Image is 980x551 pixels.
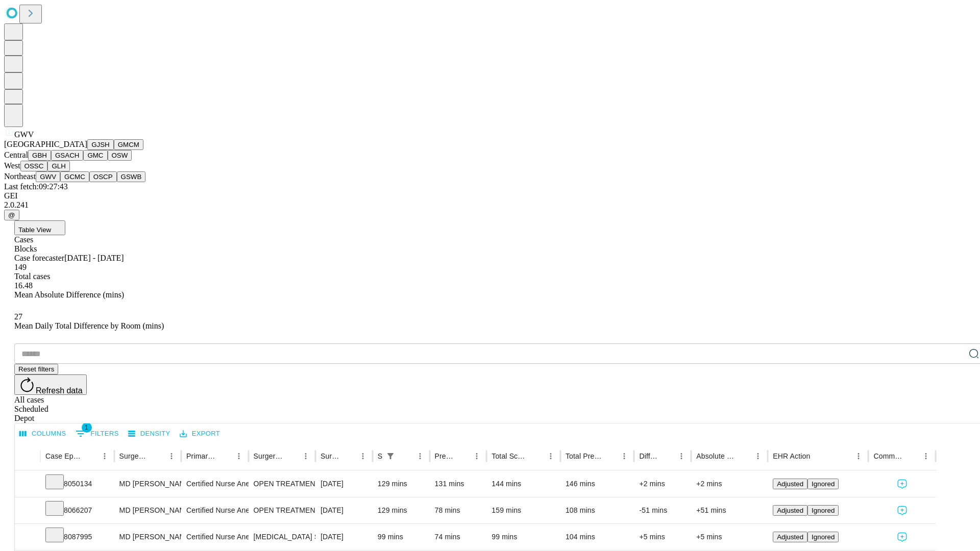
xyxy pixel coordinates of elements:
span: Mean Daily Total Difference by Room (mins) [14,321,164,330]
span: Case forecaster [14,254,64,262]
div: 1 active filter [383,449,398,463]
div: Certified Nurse Anesthetist [186,471,243,497]
button: Ignored [807,532,839,542]
span: GWV [14,130,34,139]
button: Menu [299,449,313,463]
span: Total cases [14,272,50,281]
button: Menu [851,449,866,463]
button: GSACH [51,150,83,161]
span: Northeast [4,172,36,181]
div: +2 mins [696,471,763,497]
button: Sort [83,449,97,463]
span: Adjusted [777,533,803,541]
button: Reset filters [14,364,58,374]
div: 129 mins [378,471,425,497]
button: Ignored [807,505,839,516]
button: Menu [164,449,179,463]
button: Sort [150,449,164,463]
div: [DATE] [321,524,367,550]
button: Menu [232,449,246,463]
span: Table View [18,226,51,234]
button: Menu [919,449,933,463]
div: 129 mins [378,497,425,523]
div: 99 mins [378,524,425,550]
button: Sort [455,449,470,463]
button: GMC [83,150,107,161]
div: -51 mins [639,497,686,523]
button: Sort [284,449,299,463]
div: [DATE] [321,497,367,523]
button: Menu [470,449,484,463]
div: 99 mins [492,524,555,550]
button: Menu [617,449,631,463]
span: Adjusted [777,480,803,488]
button: Adjusted [773,479,807,489]
button: Density [126,426,173,442]
span: [GEOGRAPHIC_DATA] [4,140,87,148]
div: 146 mins [566,471,629,497]
button: Sort [529,449,544,463]
button: Sort [603,449,617,463]
button: Sort [341,449,356,463]
div: 8087995 [45,524,109,550]
button: GMCM [114,139,143,150]
div: Surgery Date [321,452,340,460]
div: Surgeon Name [119,452,149,460]
button: GCMC [60,171,89,182]
div: Absolute Difference [696,452,736,460]
span: West [4,161,20,170]
button: Menu [413,449,427,463]
div: Scheduled In Room Duration [378,452,382,460]
span: Ignored [812,480,835,488]
span: Adjusted [777,507,803,514]
button: Select columns [17,426,69,442]
span: Ignored [812,533,835,541]
span: Refresh data [36,386,83,395]
div: 8050134 [45,471,109,497]
div: Predicted In Room Duration [435,452,455,460]
button: Adjusted [773,532,807,542]
button: Sort [399,449,413,463]
button: @ [4,210,19,220]
button: GWV [36,171,60,182]
div: Surgery Name [254,452,283,460]
span: 27 [14,312,22,321]
span: 1 [82,422,92,433]
button: Export [177,426,223,442]
button: Refresh data [14,374,87,395]
button: Menu [751,449,765,463]
div: Difference [639,452,659,460]
button: Show filters [383,449,398,463]
div: 78 mins [435,497,482,523]
div: 8066207 [45,497,109,523]
span: Mean Absolute Difference (mins) [14,290,124,299]
button: Menu [356,449,370,463]
div: Certified Nurse Anesthetist [186,524,243,550]
div: [DATE] [321,471,367,497]
button: Adjusted [773,505,807,516]
span: @ [8,211,15,219]
div: MD [PERSON_NAME] [119,497,176,523]
button: Menu [544,449,558,463]
div: MD [PERSON_NAME] [119,471,176,497]
span: [DATE] - [DATE] [64,254,124,262]
button: Expand [20,529,35,546]
span: Ignored [812,507,835,514]
button: Show filters [73,425,121,442]
div: +5 mins [639,524,686,550]
span: 149 [14,263,27,271]
div: 144 mins [492,471,555,497]
div: Case Epic Id [45,452,82,460]
div: 159 mins [492,497,555,523]
span: Last fetch: 09:27:43 [4,182,68,191]
button: GBH [28,150,51,161]
div: GEI [4,191,976,201]
div: 108 mins [566,497,629,523]
div: EHR Action [773,452,810,460]
div: +51 mins [696,497,763,523]
span: 16.48 [14,281,33,290]
span: Central [4,151,28,159]
div: +5 mins [696,524,763,550]
button: Ignored [807,479,839,489]
div: 104 mins [566,524,629,550]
